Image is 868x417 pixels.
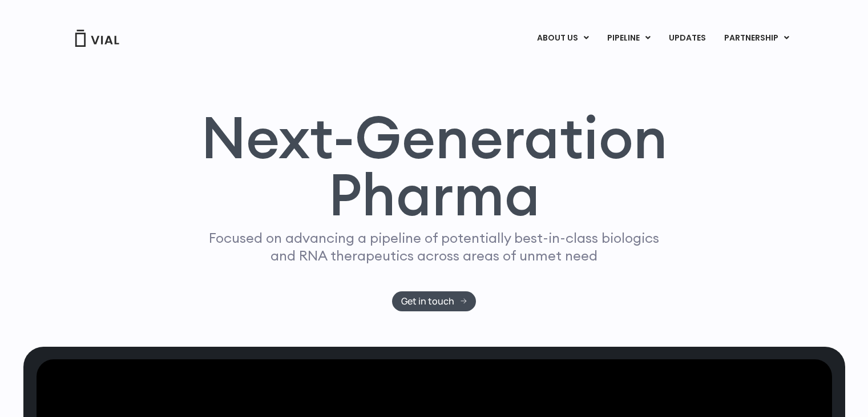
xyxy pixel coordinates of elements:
span: Get in touch [401,297,454,306]
a: ABOUT USMenu Toggle [528,29,597,48]
a: Get in touch [392,291,476,311]
p: Focused on advancing a pipeline of potentially best-in-class biologics and RNA therapeutics acros... [204,229,664,264]
a: UPDATES [660,29,714,48]
a: PARTNERSHIPMenu Toggle [715,29,798,48]
img: Vial Logo [74,30,120,47]
a: PIPELINEMenu Toggle [598,29,659,48]
h1: Next-Generation Pharma [187,109,681,224]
